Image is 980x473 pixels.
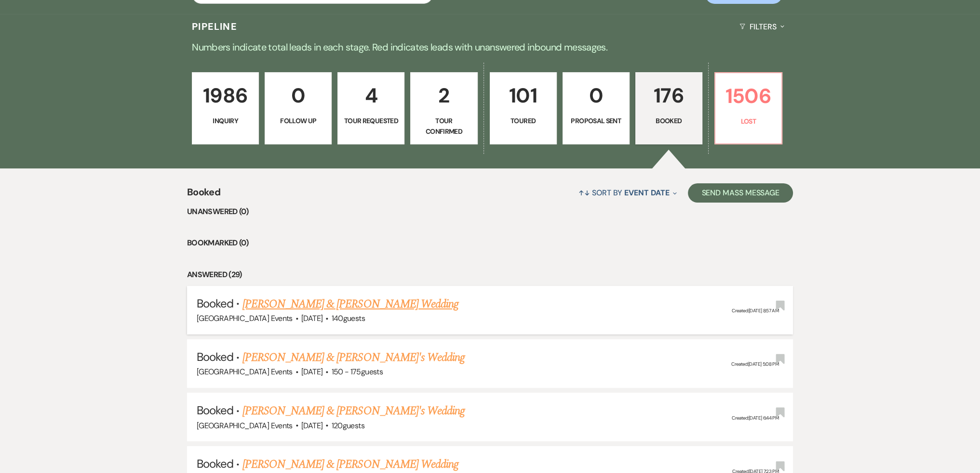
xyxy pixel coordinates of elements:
span: [DATE] [301,421,322,431]
span: 140 guests [332,313,365,323]
span: Event Date [624,188,669,198]
span: [GEOGRAPHIC_DATA] Events [197,367,293,377]
h3: Pipeline [192,20,237,33]
button: Sort By Event Date [575,180,681,205]
button: Filters [736,14,788,39]
span: Booked [197,403,233,418]
span: Created: [DATE] 6:44 PM [732,415,779,421]
a: 4Tour Requested [337,72,404,144]
li: Bookmarked (0) [187,237,793,249]
p: Booked [642,115,696,126]
p: 1506 [721,80,776,112]
p: Inquiry [198,115,253,126]
a: [PERSON_NAME] & [PERSON_NAME] Wedding [242,295,458,313]
a: 176Booked [635,72,702,144]
p: 176 [642,79,696,112]
span: [GEOGRAPHIC_DATA] Events [197,313,293,323]
span: [GEOGRAPHIC_DATA] Events [197,421,293,431]
a: 1506Lost [714,72,782,144]
p: Lost [721,116,776,127]
a: 1986Inquiry [192,72,259,144]
span: Booked [197,349,233,364]
a: [PERSON_NAME] & [PERSON_NAME] Wedding [242,456,458,473]
span: Created: [DATE] 5:08 PM [731,361,779,368]
a: [PERSON_NAME] & [PERSON_NAME]'s Wedding [242,402,465,420]
span: [DATE] [301,367,322,377]
span: Booked [187,185,220,205]
span: [DATE] [301,313,322,323]
span: Booked [197,456,233,471]
p: Tour Requested [344,115,398,126]
a: 0Follow Up [265,72,332,144]
p: 0 [569,79,623,112]
p: Numbers indicate total leads in each stage. Red indicates leads with unanswered inbound messages. [143,39,837,55]
li: Unanswered (0) [187,205,793,218]
a: 0Proposal Sent [563,72,630,144]
p: Proposal Sent [569,115,623,126]
li: Answered (29) [187,268,793,281]
p: Toured [496,115,550,126]
p: 4 [344,79,398,112]
span: 150 - 175 guests [332,367,383,377]
p: 0 [271,79,325,112]
p: Follow Up [271,115,325,126]
p: Tour Confirmed [416,115,471,137]
span: Created: [DATE] 8:57 AM [732,307,779,314]
p: 101 [496,79,550,112]
a: [PERSON_NAME] & [PERSON_NAME]'s Wedding [242,349,465,366]
span: 120 guests [332,421,364,431]
span: ↑↓ [578,188,590,198]
p: 1986 [198,79,253,112]
button: Send Mass Message [688,183,793,203]
a: 2Tour Confirmed [410,72,477,144]
span: Booked [197,296,233,311]
a: 101Toured [490,72,557,144]
p: 2 [416,79,471,112]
